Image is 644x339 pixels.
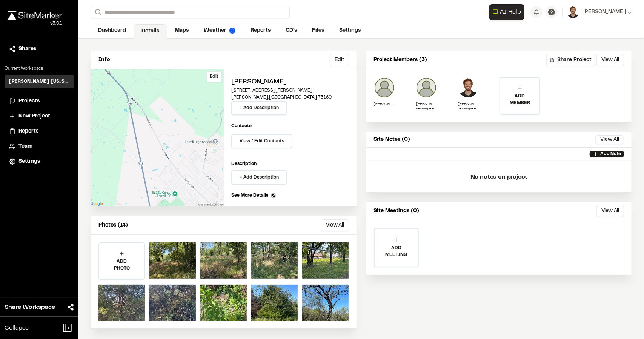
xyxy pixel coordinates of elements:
[9,45,69,53] a: Shares
[8,20,62,27] div: Oh geez...please don't...
[231,192,268,199] span: See More Details
[372,165,626,189] p: No notes on project
[458,101,479,107] p: [PERSON_NAME]
[374,56,427,64] p: Project Members (3)
[600,151,621,157] p: Add Note
[231,170,287,185] button: + Add Description
[98,221,128,230] p: Photos (14)
[330,54,349,66] button: Edit
[458,77,479,98] img: Kyle Shea
[375,245,418,258] p: ADD MEETING
[18,157,40,166] span: Settings
[304,23,332,38] a: Files
[500,8,521,17] span: AI Help
[5,303,55,312] span: Share Workspace
[9,142,69,151] a: Team
[332,23,368,38] a: Settings
[321,219,349,231] button: View All
[278,23,304,38] a: CD's
[374,77,395,98] img: Samantha Steinkirchner
[243,23,278,38] a: Reports
[231,134,292,148] button: View / Edit Contacts
[229,28,235,34] img: precipai.png
[231,87,349,94] p: [STREET_ADDRESS][PERSON_NAME]
[546,54,595,66] button: Share Project
[416,77,437,98] img: Jonathan Campbell
[595,135,624,144] button: View All
[416,107,437,111] p: Landscape Architect
[231,94,349,101] p: [PERSON_NAME] , [GEOGRAPHIC_DATA] 75160
[231,123,252,129] p: Contacts:
[9,78,69,85] h3: [PERSON_NAME] [US_STATE]
[206,71,222,82] button: Edit
[489,4,524,20] button: Open AI Assistant
[489,4,527,20] div: Open AI Assistant
[582,8,626,16] span: [PERSON_NAME]
[9,157,69,166] a: Settings
[134,24,167,39] a: Details
[18,45,36,53] span: Shares
[596,54,624,66] button: View All
[374,207,420,215] p: Site Meetings (0)
[231,77,349,87] h2: [PERSON_NAME]
[91,6,104,18] button: Search
[18,97,40,105] span: Projects
[196,23,243,38] a: Weather
[99,258,144,272] p: ADD PHOTO
[18,112,50,120] span: New Project
[458,107,479,111] p: Landscape Analyst
[9,112,69,120] a: New Project
[91,23,134,38] a: Dashboard
[596,205,624,217] button: View All
[9,97,69,105] a: Projects
[167,23,196,38] a: Maps
[98,56,110,64] p: Info
[374,136,410,144] p: Site Notes (0)
[8,11,62,20] img: rebrand.png
[5,65,74,72] p: Current Workspace
[231,101,287,115] button: + Add Description
[9,127,69,136] a: Reports
[500,93,539,106] p: ADD MEMBER
[567,6,632,18] button: [PERSON_NAME]
[18,127,38,136] span: Reports
[5,324,29,333] span: Collapse
[231,160,349,167] p: Description:
[567,6,579,18] img: User
[416,101,437,107] p: [PERSON_NAME]
[18,142,32,151] span: Team
[374,101,395,107] p: [PERSON_NAME]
